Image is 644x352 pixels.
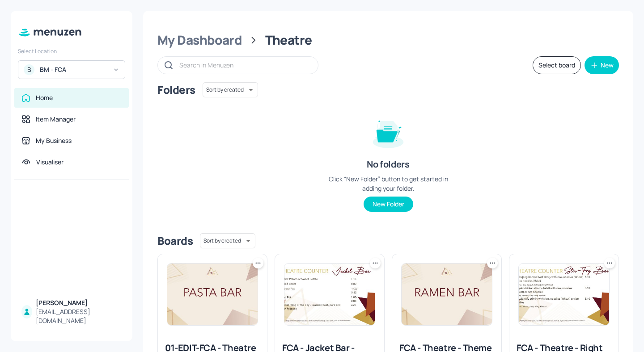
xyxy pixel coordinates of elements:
div: Home [36,93,53,102]
div: My Business [36,136,72,145]
div: Folders [157,83,195,97]
img: 2025-01-07-1736251057968dsg37v4ac2o.jpeg [167,264,258,325]
img: 2025-09-02-1756804278358d62j5pyuly.jpeg [284,264,375,325]
div: No folders [367,158,409,171]
div: Select Location [18,47,125,55]
div: My Dashboard [157,32,242,48]
div: New [601,62,614,68]
div: [PERSON_NAME] [36,298,122,307]
div: Click “New Folder” button to get started in adding your folder. [321,174,455,193]
div: Theatre [265,32,312,48]
div: Boards [157,234,193,248]
img: 2025-08-11-1754912276380kiup5qbuntp.jpeg [519,264,609,325]
div: Sort by created [203,81,258,99]
button: Select board [533,56,581,74]
button: New Folder [364,197,413,212]
button: New [585,56,619,74]
input: Search in Menuzen [179,59,309,71]
div: BM - FCA [40,65,107,74]
div: Visualiser [36,158,64,167]
div: [EMAIL_ADDRESS][DOMAIN_NAME] [36,307,122,325]
img: folder-empty [366,110,411,155]
div: B [24,64,34,75]
img: 2025-04-15-1744711955208t5t5z0piiki.jpeg [402,264,492,325]
div: Item Manager [36,115,76,124]
div: Sort by created [200,232,255,250]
